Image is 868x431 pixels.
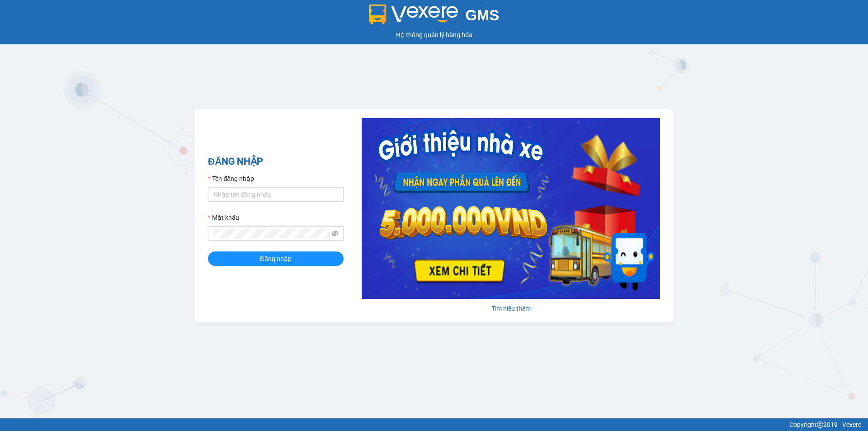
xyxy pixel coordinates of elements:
label: Tên đăng nhập [208,174,254,184]
div: Hệ thống quản lý hàng hóa [2,30,866,40]
a: GMS [369,14,500,21]
span: copyright [817,422,823,428]
div: Copyright 2019 - Vexere [7,420,861,430]
img: banner-0 [362,118,660,299]
input: Tên đăng nhập [208,187,344,202]
h2: ĐĂNG NHẬP [208,154,344,169]
span: eye-invisible [332,230,338,237]
div: Tìm hiểu thêm [362,303,660,313]
label: Mật khẩu [208,213,239,223]
span: GMS [465,7,499,24]
span: Đăng nhập [260,254,292,264]
img: logo 2 [369,5,458,24]
input: Mật khẩu [213,228,330,238]
button: Đăng nhập [208,251,344,266]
